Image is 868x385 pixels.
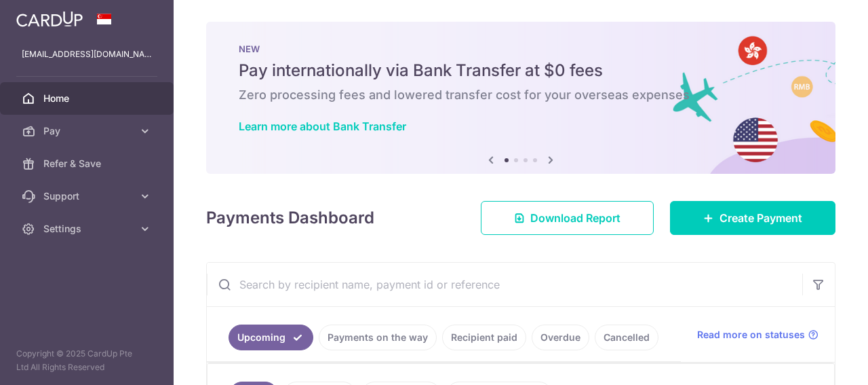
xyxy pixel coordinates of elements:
[239,43,803,54] p: NEW
[530,210,620,226] span: Download Report
[206,22,835,174] img: Bank transfer banner
[595,325,658,350] a: Cancelled
[239,60,803,81] h5: Pay internationally via Bank Transfer at $0 fees
[16,11,83,27] img: CardUp
[532,325,589,350] a: Overdue
[319,325,437,350] a: Payments on the way
[239,87,803,103] h6: Zero processing fees and lowered transfer cost for your overseas expenses
[229,325,313,350] a: Upcoming
[207,263,802,306] input: Search by recipient name, payment id or reference
[43,222,133,236] span: Settings
[43,124,133,138] span: Pay
[43,157,133,170] span: Refer & Save
[239,120,406,133] a: Learn more about Bank Transfer
[22,48,152,61] p: [EMAIL_ADDRESS][DOMAIN_NAME]
[697,328,805,342] span: Read more on statuses
[206,206,374,230] h4: Payments Dashboard
[697,328,818,342] a: Read more on statuses
[670,201,835,235] a: Create Payment
[481,201,654,235] a: Download Report
[719,210,802,226] span: Create Payment
[43,189,133,203] span: Support
[442,325,526,350] a: Recipient paid
[43,92,133,105] span: Home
